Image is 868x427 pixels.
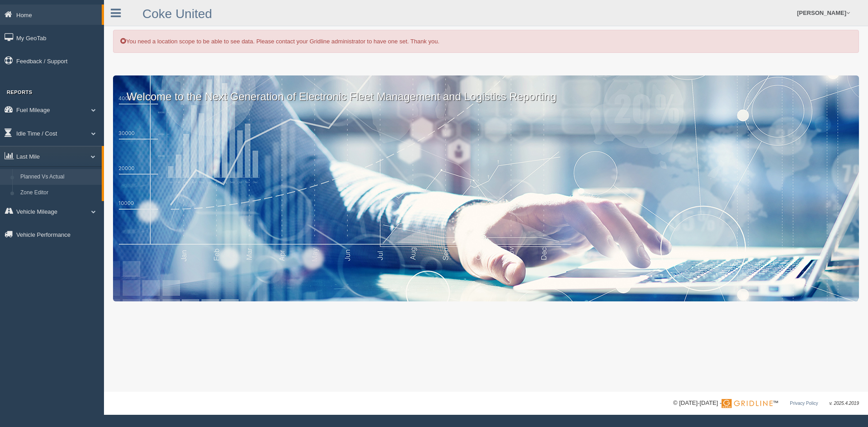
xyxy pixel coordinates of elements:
a: Coke United [142,7,212,21]
a: Planned Vs Actual [16,169,102,185]
span: v. 2025.4.2019 [830,401,859,406]
div: You need a location scope to be able to see data. Please contact your Gridline administrator to h... [113,30,859,53]
div: © [DATE]-[DATE] - ™ [673,399,859,408]
img: Gridline [722,399,773,408]
a: Privacy Policy [790,401,818,406]
p: Welcome to the Next Generation of Electronic Fleet Management and Logistics Reporting [113,75,859,104]
a: Zone Editor [16,185,102,201]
